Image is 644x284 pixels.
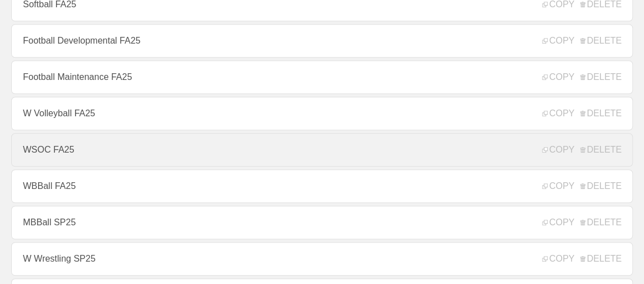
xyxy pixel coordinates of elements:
span: COPY [542,72,574,82]
span: DELETE [580,108,622,119]
iframe: Chat Widget [442,154,644,284]
span: DELETE [580,36,622,46]
span: COPY [542,108,574,119]
a: Football Developmental FA25 [11,24,633,58]
span: COPY [542,36,574,46]
span: DELETE [580,72,622,82]
a: Football Maintenance FA25 [11,60,633,94]
a: W Wrestling SP25 [11,242,633,276]
a: WBBall FA25 [11,169,633,203]
a: MBBall SP25 [11,206,633,239]
a: W Volleyball FA25 [11,97,633,130]
a: WSOC FA25 [11,133,633,167]
span: COPY [542,145,574,155]
span: DELETE [580,145,622,155]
